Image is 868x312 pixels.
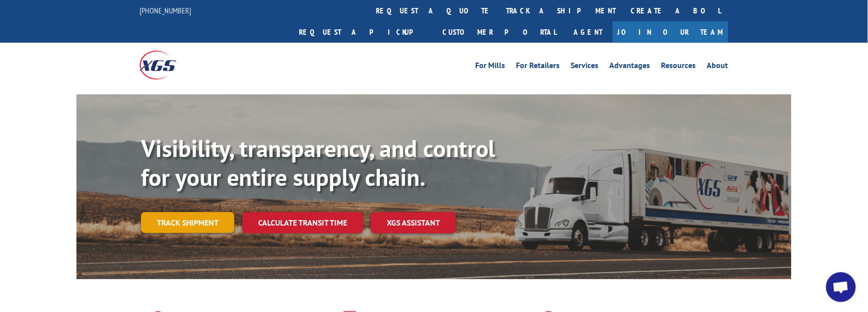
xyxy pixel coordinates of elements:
a: For Retailers [516,62,560,73]
a: Agent [564,21,613,43]
div: Open chat [826,272,856,302]
a: Track shipment [141,212,234,233]
a: Calculate transit time [242,212,363,234]
a: For Mills [475,62,506,73]
a: Customer Portal [435,21,564,43]
b: Visibility, transparency, and control for your entire supply chain. [141,133,496,192]
a: Request a pickup [291,21,435,43]
a: Advantages [610,62,651,73]
a: Services [571,62,599,73]
a: About [707,62,728,73]
a: Resources [661,62,696,73]
a: [PHONE_NUMBER] [140,5,191,15]
a: Join Our Team [613,21,728,43]
a: XGS ASSISTANT [371,212,456,234]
